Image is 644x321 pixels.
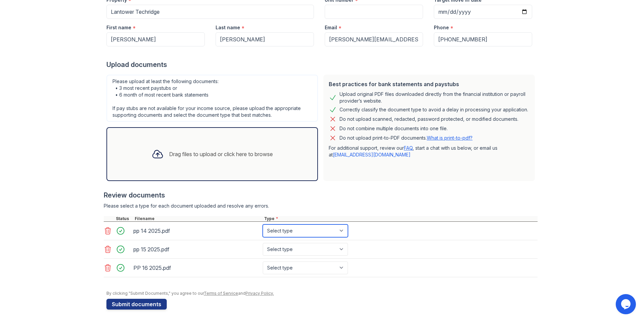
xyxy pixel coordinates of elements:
[133,244,260,255] div: pp 15 2025.pdf
[106,60,538,69] div: Upload documents
[115,216,133,221] div: Status
[340,115,518,123] div: Do not upload scanned, redacted, password protected, or modified documents.
[616,294,637,314] iframe: chat widget
[340,106,528,114] div: Correctly classify the document type to avoid a delay in processing your application.
[246,291,274,296] a: Privacy Policy.
[434,24,449,31] label: Phone
[169,150,273,158] div: Drag files to upload or click here to browse
[104,190,538,200] div: Review documents
[404,145,413,151] a: FAQ
[340,124,448,133] div: Do not combine multiple documents into one file.
[133,225,260,236] div: pp 14 2025.pdf
[340,135,473,141] p: Do not upload print-to-PDF documents.
[133,262,260,273] div: PP 16 2025.pdf
[106,24,131,31] label: First name
[329,80,529,88] div: Best practices for bank statements and paystubs
[329,145,529,158] p: For additional support, review our , start a chat with us below, or email us at
[106,299,167,310] button: Submit documents
[340,91,529,104] div: Upload original PDF files downloaded directly from the financial institution or payroll provider’...
[104,203,538,209] div: Please select a type for each document uploaded and resolve any errors.
[325,24,337,31] label: Email
[427,135,473,141] a: What is print-to-pdf?
[133,216,263,221] div: Filename
[263,216,538,221] div: Type
[106,291,538,296] div: By clicking "Submit Documents," you agree to our and
[333,152,411,157] a: [EMAIL_ADDRESS][DOMAIN_NAME]
[216,24,240,31] label: Last name
[106,75,318,122] div: Please upload at least the following documents: • 3 most recent paystubs or • 6 month of most rec...
[204,291,238,296] a: Terms of Service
